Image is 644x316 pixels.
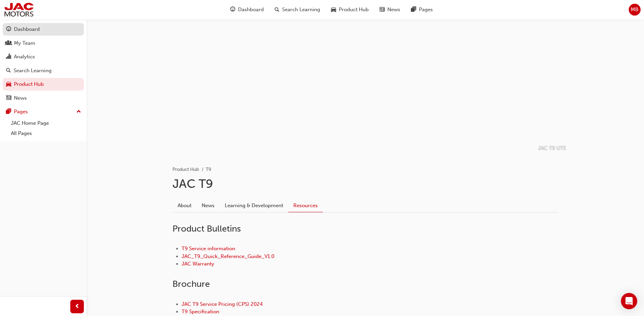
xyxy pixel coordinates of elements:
[76,107,81,116] span: up-icon
[419,6,433,14] span: Pages
[6,68,11,74] span: search-icon
[8,128,84,139] a: All Pages
[14,53,35,61] div: Analytics
[225,3,269,17] a: guage-iconDashboard
[75,302,80,311] span: prev-icon
[6,40,11,46] span: people-icon
[6,81,11,87] span: car-icon
[326,3,374,17] a: car-iconProduct Hub
[3,78,84,91] a: Product Hub
[282,6,320,14] span: Search Learning
[230,5,235,14] span: guage-icon
[3,64,84,77] a: Search Learning
[3,22,84,105] button: DashboardMy TeamAnalyticsSearch LearningProduct HubNews
[3,105,84,118] button: Pages
[331,5,336,14] span: car-icon
[631,6,639,14] span: MB
[14,67,52,75] div: Search Learning
[269,3,326,17] a: search-iconSearch Learning
[275,5,279,14] span: search-icon
[3,2,34,17] img: jac-portal
[14,108,28,116] div: Pages
[172,279,558,290] h2: Brochure
[3,23,84,36] a: Dashboard
[6,109,11,115] span: pages-icon
[339,6,369,14] span: Product Hub
[3,92,84,104] a: News
[238,6,264,14] span: Dashboard
[182,301,263,307] a: JAC T9 Service Pricing (CPS) 2024
[380,5,385,14] span: news-icon
[197,199,220,212] a: News
[406,3,438,17] a: pages-iconPages
[182,245,235,252] a: T9 Service information
[6,95,11,101] span: news-icon
[621,293,637,309] div: Open Intercom Messenger
[182,253,274,259] a: JAC_T9_Quick_Reference_Guide_V1.0
[6,26,11,33] span: guage-icon
[182,261,214,267] a: JAC Warranty
[374,3,406,17] a: news-iconNews
[14,25,40,33] div: Dashboard
[206,166,211,174] li: T9
[172,199,197,212] a: About
[182,309,219,315] a: T9 Specification
[172,176,558,191] h1: JAC T9
[172,223,558,234] h2: Product Bulletins
[411,5,416,14] span: pages-icon
[8,118,84,129] a: JAC Home Page
[220,199,288,212] a: Learning & Development
[629,4,641,16] button: MB
[387,6,400,14] span: News
[538,144,566,152] p: JAC T9 UTE
[14,39,35,47] div: My Team
[3,37,84,50] a: My Team
[6,54,11,60] span: chart-icon
[288,199,323,212] a: Resources
[14,94,27,102] div: News
[172,166,199,172] a: Product Hub
[3,51,84,63] a: Analytics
